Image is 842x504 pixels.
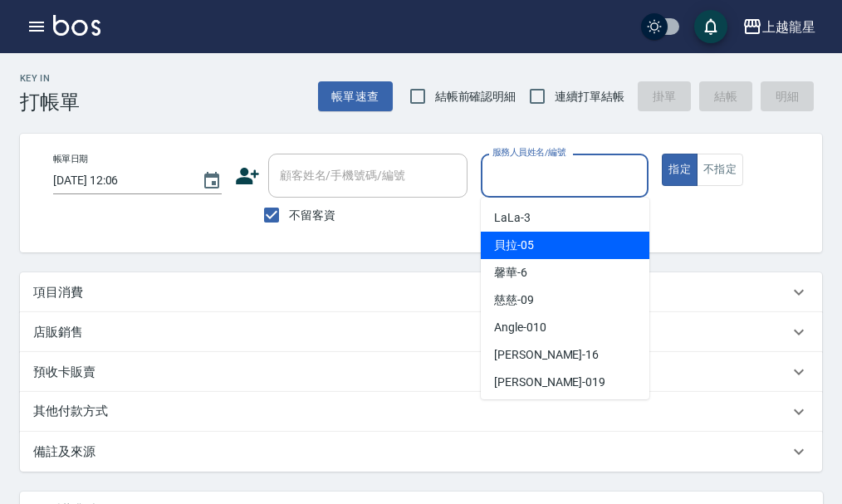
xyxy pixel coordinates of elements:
[192,161,232,201] button: Choose date, selected date is 2025-08-18
[435,88,516,105] span: 結帳前確認明細
[494,237,534,254] span: 貝拉 -05
[494,374,605,391] span: [PERSON_NAME] -019
[20,392,822,432] div: 其他付款方式
[492,146,565,159] label: 服務人員姓名/編號
[33,443,95,461] p: 備註及來源
[20,272,822,312] div: 項目消費
[53,167,185,194] input: YYYY/MM/DD hh:mm
[318,81,393,112] button: 帳單速查
[53,153,88,165] label: 帳單日期
[20,312,822,352] div: 店販銷售
[494,264,527,281] span: 馨華 -6
[20,73,80,84] h2: Key In
[494,209,531,227] span: LaLa -3
[555,88,624,105] span: 連續打單結帳
[494,291,534,309] span: 慈慈 -09
[20,91,80,114] h3: 打帳單
[20,432,822,472] div: 備註及來源
[53,15,100,36] img: Logo
[662,154,698,186] button: 指定
[33,364,95,381] p: 預收卡販賣
[33,324,83,341] p: 店販銷售
[762,17,815,37] div: 上越龍星
[736,10,822,44] button: 上越龍星
[289,207,335,224] span: 不留客資
[20,352,822,392] div: 預收卡販賣
[33,284,83,301] p: 項目消費
[33,403,116,421] p: 其他付款方式
[694,10,727,43] button: save
[494,319,546,336] span: Angle -010
[697,154,743,186] button: 不指定
[494,346,599,364] span: [PERSON_NAME] -16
